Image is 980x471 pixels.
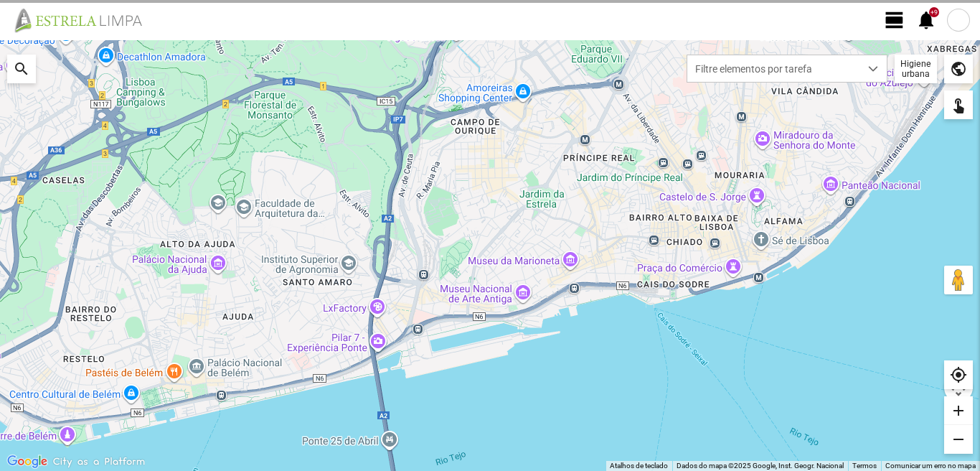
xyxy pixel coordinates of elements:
a: Abrir esta área no Google Maps (abre uma nova janela) [4,452,51,471]
a: Comunicar um erro no mapa [885,462,976,470]
div: Higiene urbana [895,55,937,83]
div: touch_app [944,90,973,119]
div: public [944,55,973,83]
span: notifications [915,9,937,31]
div: search [7,55,36,83]
span: view_day [884,9,905,31]
img: Google [4,452,51,471]
div: add [944,396,973,425]
span: Dados do mapa ©2025 Google, Inst. Geogr. Nacional [677,462,844,470]
div: my_location [944,360,973,389]
button: Arraste o Pegman para o mapa para abrir o Street View [944,266,973,294]
span: Filtre elementos por tarefa [687,55,859,82]
img: file [10,7,158,33]
button: Atalhos de teclado [610,461,668,471]
div: dropdown trigger [859,55,887,82]
div: remove [944,425,973,454]
a: Termos (abre num novo separador) [852,462,877,470]
div: +9 [929,7,939,17]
